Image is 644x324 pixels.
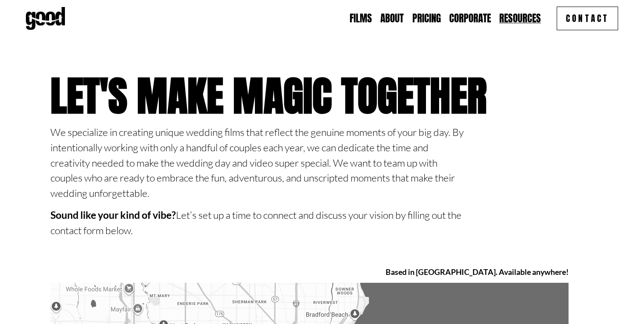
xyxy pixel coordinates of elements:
[50,209,176,221] strong: Sound like your kind of vibe?
[499,12,541,25] span: Resources
[350,11,372,25] a: Films
[26,7,65,30] img: Good Feeling Films
[386,267,569,277] strong: Based in [GEOGRAPHIC_DATA]. Available anywhere!
[380,11,404,25] a: About
[50,125,469,200] p: We specialize in creating unique wedding films that reflect the genuine moments of your big day. ...
[499,11,541,25] a: folder dropdown
[50,207,469,238] p: Let’s set up a time to connect and discuss your vision by filling out the contact form below.
[449,11,491,25] a: Corporate
[412,11,441,25] a: Pricing
[50,65,487,127] strong: Let's Make Magic Together
[557,7,618,30] a: Contact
